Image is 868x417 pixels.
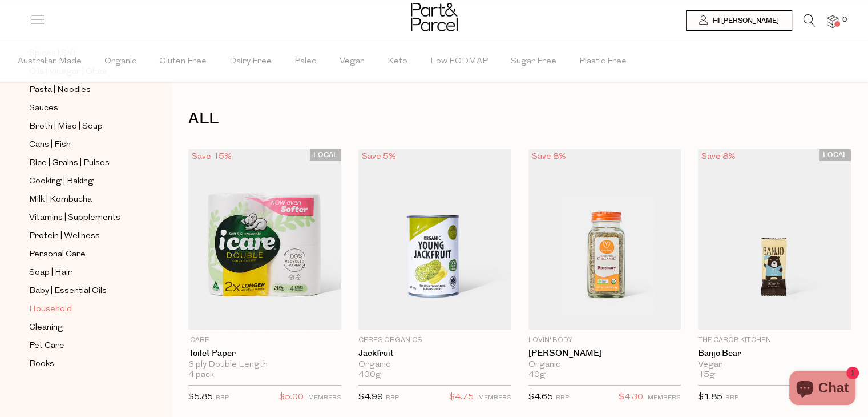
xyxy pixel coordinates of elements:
[411,3,458,31] img: Part&Parcel
[556,395,569,401] small: RRP
[29,138,71,152] span: Cans | Fish
[358,393,383,402] span: $4.99
[29,120,103,134] span: Broth | Miso | Soup
[698,348,851,359] a: Banjo Bear
[340,42,365,82] span: Vegan
[29,321,63,335] span: Cleaning
[710,16,779,26] span: Hi [PERSON_NAME]
[308,395,341,401] small: MEMBERS
[358,149,399,165] div: Save 5%
[188,149,235,165] div: Save 15%
[528,149,681,330] img: Rosemary
[358,370,381,380] span: 400g
[29,156,133,170] a: Rice | Grains | Pulses
[511,42,556,82] span: Sugar Free
[229,42,272,82] span: Dairy Free
[29,211,133,225] a: Vitamins | Supplements
[18,42,82,82] span: Australian Made
[478,395,511,401] small: MEMBERS
[310,149,341,161] span: LOCAL
[786,371,859,408] inbox-online-store-chat: Shopify online store chat
[188,149,341,330] img: Toilet Paper
[698,360,851,370] div: Vegan
[528,335,681,346] p: Lovin' Body
[29,193,92,207] span: Milk | Kombucha
[29,174,133,189] a: Cooking | Baking
[698,370,715,380] span: 15g
[29,247,133,262] a: Personal Care
[29,83,91,97] span: Pasta | Noodles
[387,42,407,82] span: Keto
[216,395,229,401] small: RRP
[279,390,304,405] span: $5.00
[698,149,851,330] img: Banjo Bear
[686,10,792,31] a: Hi [PERSON_NAME]
[188,106,851,132] h1: ALL
[188,348,341,359] a: Toilet Paper
[29,119,133,134] a: Broth | Miso | Soup
[29,101,133,115] a: Sauces
[159,42,207,82] span: Gluten Free
[528,360,681,370] div: Organic
[698,149,739,165] div: Save 8%
[188,335,341,346] p: icare
[29,266,133,280] a: Soap | Hair
[358,348,511,359] a: Jackfruit
[29,358,54,371] span: Books
[29,302,133,316] a: Household
[528,149,570,165] div: Save 8%
[29,303,72,316] span: Household
[819,149,851,161] span: LOCAL
[188,370,214,380] span: 4 pack
[619,390,643,405] span: $4.30
[29,230,100,243] span: Protein | Wellness
[29,266,72,280] span: Soap | Hair
[29,248,86,262] span: Personal Care
[449,390,474,405] span: $4.75
[29,157,110,170] span: Rice | Grains | Pulses
[528,370,546,380] span: 40g
[698,393,722,402] span: $1.85
[29,284,107,298] span: Baby | Essential Oils
[294,42,317,82] span: Paleo
[104,42,136,82] span: Organic
[358,360,511,370] div: Organic
[188,393,213,402] span: $5.85
[29,229,133,243] a: Protein | Wellness
[29,320,133,335] a: Cleaning
[29,339,133,353] a: Pet Care
[358,335,511,346] p: Ceres Organics
[648,395,681,401] small: MEMBERS
[725,395,738,401] small: RRP
[188,360,341,370] div: 3 ply Double Length
[528,348,681,359] a: [PERSON_NAME]
[528,393,553,402] span: $4.65
[29,284,133,298] a: Baby | Essential Oils
[29,83,133,97] a: Pasta | Noodles
[29,211,120,225] span: Vitamins | Supplements
[29,138,133,152] a: Cans | Fish
[29,102,58,115] span: Sauces
[29,175,94,189] span: Cooking | Baking
[579,42,627,82] span: Plastic Free
[698,335,851,346] p: The Carob Kitchen
[29,357,133,371] a: Books
[386,395,399,401] small: RRP
[827,15,838,27] a: 0
[839,15,850,25] span: 0
[29,339,64,353] span: Pet Care
[29,193,133,207] a: Milk | Kombucha
[430,42,488,82] span: Low FODMAP
[358,149,511,330] img: Jackfruit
